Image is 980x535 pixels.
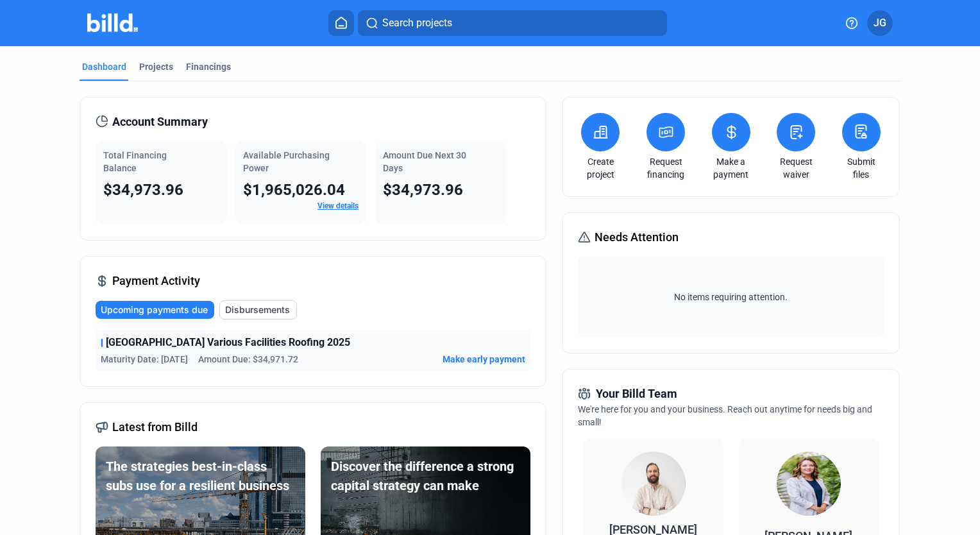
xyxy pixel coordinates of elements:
[198,353,298,366] span: Amount Due: $34,971.72
[874,15,886,31] span: JG
[96,301,214,319] button: Upcoming payments due
[596,385,677,403] span: Your Billd Team
[225,303,290,316] span: Disbursements
[578,404,872,427] span: We're here for you and your business. Reach out anytime for needs big and small!
[317,201,359,210] a: View details
[82,60,126,73] div: Dashboard
[106,457,295,495] div: The strategies best-in-class subs use for a resilient business
[773,155,818,181] a: Request waiver
[839,155,884,181] a: Submit files
[112,113,208,131] span: Account Summary
[101,353,188,366] span: Maturity Date: [DATE]
[383,150,466,173] span: Amount Due Next 30 Days
[595,228,679,246] span: Needs Attention
[358,10,667,36] button: Search projects
[382,15,452,31] span: Search projects
[87,13,138,32] img: Billd Company Logo
[139,60,173,73] div: Projects
[106,335,350,350] span: [GEOGRAPHIC_DATA] Various Facilities Roofing 2025
[643,155,688,181] a: Request financing
[103,150,167,173] span: Total Financing Balance
[243,181,345,199] span: $1,965,026.04
[331,457,520,495] div: Discover the difference a strong capital strategy can make
[383,181,463,199] span: $34,973.96
[103,181,183,199] span: $34,973.96
[709,155,754,181] a: Make a payment
[112,418,198,436] span: Latest from Billd
[101,303,208,316] span: Upcoming payments due
[219,300,297,319] button: Disbursements
[578,155,623,181] a: Create project
[777,452,841,516] img: Territory Manager
[867,10,893,36] button: JG
[186,60,231,73] div: Financings
[583,291,878,303] span: No items requiring attention.
[443,353,525,366] button: Make early payment
[621,452,686,516] img: Relationship Manager
[243,150,330,173] span: Available Purchasing Power
[112,272,200,290] span: Payment Activity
